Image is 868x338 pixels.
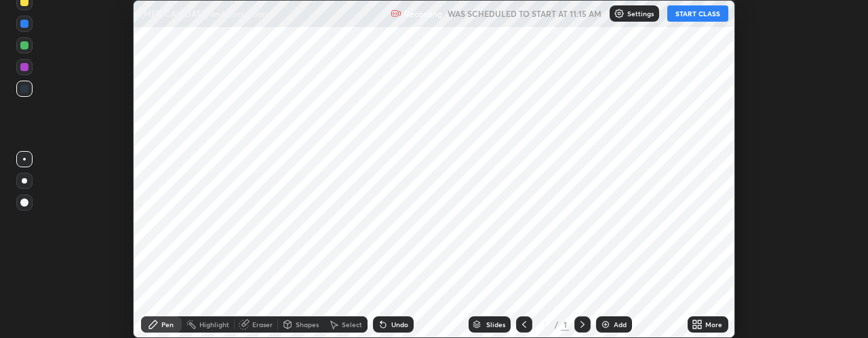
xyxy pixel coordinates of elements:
[391,8,401,19] img: recording.375f2c34.svg
[561,318,569,331] div: 1
[614,321,627,328] div: Add
[627,10,654,17] p: Settings
[391,321,408,328] div: Undo
[614,8,625,19] img: class-settings-icons
[538,320,551,329] div: 1
[667,5,728,22] button: START CLASS
[141,8,267,19] p: [MEDICAL_DATA] and Circulation
[554,320,558,329] div: /
[404,9,442,19] p: Recording
[342,321,362,328] div: Select
[252,321,273,328] div: Eraser
[600,319,611,330] img: add-slide-button
[161,321,174,328] div: Pen
[486,321,505,328] div: Slides
[448,7,601,20] h5: WAS SCHEDULED TO START AT 11:15 AM
[199,321,229,328] div: Highlight
[296,321,319,328] div: Shapes
[705,321,722,328] div: More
